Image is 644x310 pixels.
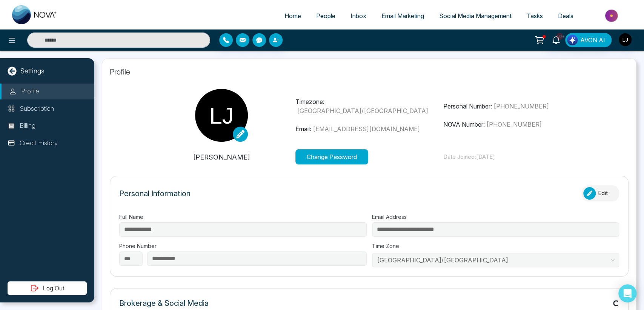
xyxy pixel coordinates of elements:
p: Personal Number: [443,102,591,111]
p: Personal Information [119,188,191,199]
span: Deals [558,12,573,20]
p: Brokerage & Social Media [119,298,209,309]
label: Phone Number [119,242,367,250]
label: Full Name [119,213,367,221]
button: Log Out [8,281,87,295]
span: AVON AI [580,36,605,45]
a: People [309,9,343,23]
p: Profile [21,87,39,96]
a: Social Media Management [432,9,519,23]
label: Email Address [372,213,619,221]
img: Nova CRM Logo [12,5,57,24]
label: Time Zone [372,242,619,250]
div: Open Intercom Messenger [618,284,636,302]
p: Credit History [20,138,58,148]
p: Timezone: [295,97,443,115]
span: Social Media Management [439,12,512,20]
p: Subscription [20,104,54,114]
img: Market-place.gif [585,7,639,24]
p: Profile [110,66,629,77]
span: Tasks [527,12,543,20]
span: [PHONE_NUMBER] [493,102,549,110]
p: Settings [20,66,45,76]
img: Lead Flow [567,35,578,45]
span: [GEOGRAPHIC_DATA]/[GEOGRAPHIC_DATA] [297,107,428,115]
span: Asia/Kolkata [377,254,615,266]
span: Home [284,12,301,20]
p: Email: [295,124,443,133]
p: Date Joined: [DATE] [443,153,591,161]
button: Edit [581,185,619,201]
a: 10+ [547,33,565,46]
span: Inbox [350,12,366,20]
button: AVON AI [565,33,612,47]
img: User Avatar [619,33,632,46]
p: [PERSON_NAME] [148,152,295,162]
span: 10+ [556,33,563,40]
span: [EMAIL_ADDRESS][DOMAIN_NAME] [313,125,420,133]
p: Billing [20,121,35,131]
a: Deals [550,9,581,23]
a: Home [277,9,309,23]
span: Email Marketing [381,12,424,20]
span: [PHONE_NUMBER] [486,121,541,128]
p: NOVA Number: [443,120,591,129]
a: Email Marketing [374,9,432,23]
a: Inbox [343,9,374,23]
button: Change Password [295,149,368,164]
a: Tasks [519,9,550,23]
span: People [316,12,335,20]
